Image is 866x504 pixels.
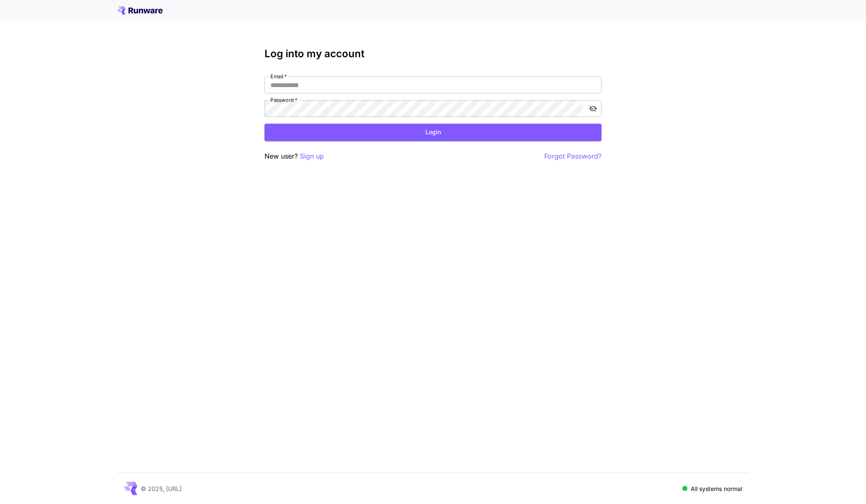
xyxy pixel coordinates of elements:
[270,96,297,103] label: Password
[141,484,182,493] p: © 2025, [URL]
[265,124,601,141] button: Login
[585,101,601,116] button: toggle password visibility
[270,73,287,80] label: Email
[544,151,601,162] button: Forgot Password?
[265,48,601,60] h3: Log into my account
[265,151,324,162] p: New user?
[691,484,742,493] p: All systems normal
[300,151,324,162] button: Sign up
